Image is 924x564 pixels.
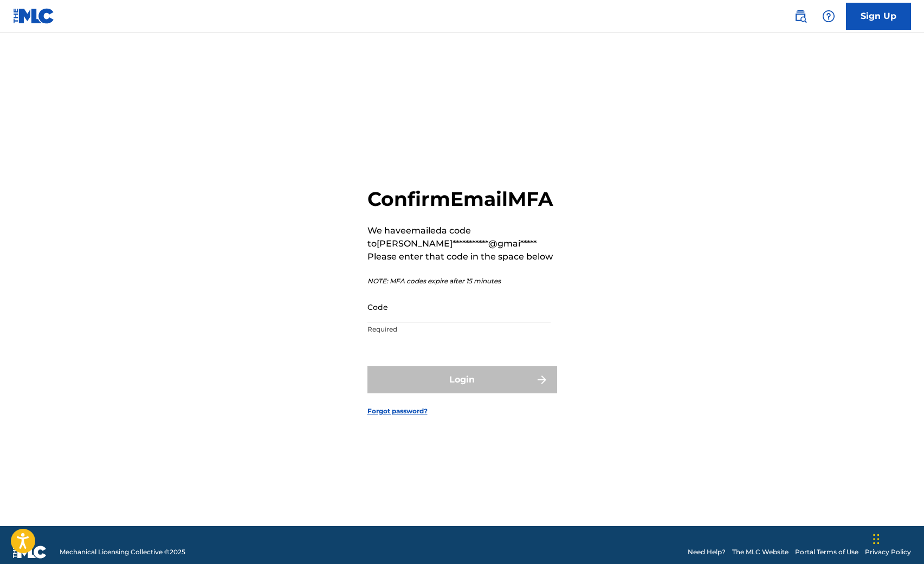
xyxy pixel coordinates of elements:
[790,5,811,27] a: Public Search
[795,547,858,557] a: Portal Terms of Use
[13,8,55,24] img: MLC Logo
[13,546,47,559] img: logo
[732,547,789,557] a: The MLC Website
[367,250,557,263] p: Please enter that code in the space below
[367,187,557,211] h2: Confirm Email MFA
[367,325,551,334] p: Required
[822,10,835,23] img: help
[873,523,880,555] div: Drag
[870,512,924,564] iframe: Chat Widget
[367,276,557,286] p: NOTE: MFA codes expire after 15 minutes
[367,406,428,416] a: Forgot password?
[794,10,807,23] img: search
[688,547,726,557] a: Need Help?
[60,547,185,557] span: Mechanical Licensing Collective © 2025
[865,547,911,557] a: Privacy Policy
[818,5,839,27] div: Help
[846,3,911,30] a: Sign Up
